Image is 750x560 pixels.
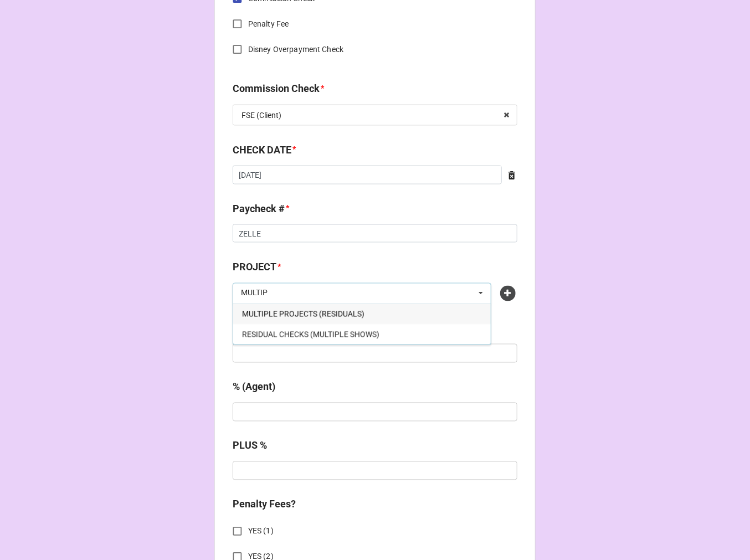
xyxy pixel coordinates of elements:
[233,259,276,275] label: PROJECT
[248,44,343,55] span: Disney Overpayment Check
[233,81,320,96] label: Commission Check
[248,526,274,537] span: YES (1)
[233,166,502,184] input: Date
[242,310,364,318] span: MULTIPLE PROJECTS (RESIDUALS)
[242,111,281,119] div: FSE (Client)
[233,438,267,454] label: PLUS %
[233,201,285,217] label: Paycheck #
[233,142,291,158] label: CHECK DATE
[233,497,296,512] label: Penalty Fees?
[248,18,289,30] span: Penalty Fee
[233,379,275,395] label: % (Agent)
[242,330,379,339] span: RESIDUAL CHECKS (MULTIPLE SHOWS)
